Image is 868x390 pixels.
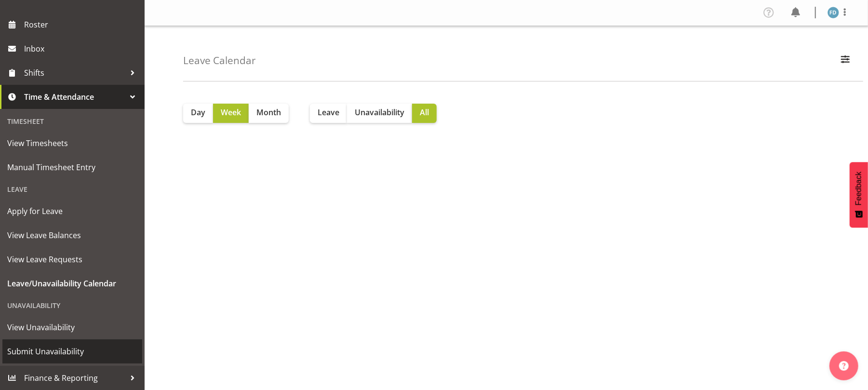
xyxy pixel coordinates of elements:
span: Roster [24,17,140,32]
a: Submit Unavailability [2,339,142,363]
span: Time & Attendance [24,90,125,104]
a: View Unavailability [2,315,142,339]
button: Month [249,104,289,123]
span: All [420,107,429,118]
h4: Leave Calendar [183,55,256,66]
span: Shifts [24,66,125,80]
a: Leave/Unavailability Calendar [2,271,142,296]
button: All [412,104,437,123]
a: Manual Timesheet Entry [2,155,142,179]
span: Leave/Unavailability Calendar [7,276,137,291]
span: Apply for Leave [7,204,137,218]
button: Day [183,104,213,123]
img: help-xxl-2.png [839,361,849,371]
img: foziah-dean1868.jpg [828,7,839,18]
a: View Leave Requests [2,247,142,271]
button: Leave [310,104,347,123]
button: Filter Employees [835,50,855,71]
span: View Leave Balances [7,228,137,242]
span: Feedback [855,172,863,205]
span: Day [191,107,205,118]
div: Leave [2,179,142,199]
button: Feedback - Show survey [850,162,868,228]
div: Unavailability [2,296,142,315]
div: Timesheet [2,111,142,131]
a: View Leave Balances [2,223,142,247]
span: Unavailability [355,107,404,118]
span: View Unavailability [7,320,137,335]
button: Week [213,104,249,123]
a: Apply for Leave [2,199,142,223]
span: Submit Unavailability [7,344,137,359]
a: View Timesheets [2,131,142,155]
span: Finance & Reporting [24,371,125,385]
span: Week [221,107,241,118]
span: Inbox [24,41,140,56]
span: Leave [318,107,339,118]
span: Manual Timesheet Entry [7,160,137,175]
span: View Leave Requests [7,252,137,267]
span: View Timesheets [7,136,137,150]
span: Month [256,107,281,118]
button: Unavailability [347,104,412,123]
